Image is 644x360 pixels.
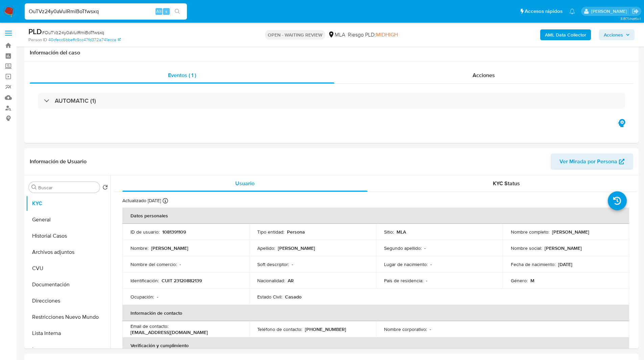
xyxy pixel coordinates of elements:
a: Notificaciones [569,8,575,14]
p: Nombre social : [511,245,542,251]
button: Historial Casos [26,228,111,244]
p: - [292,261,293,267]
b: Person ID [28,37,47,43]
button: Direcciones [26,293,111,309]
p: - [424,245,426,251]
button: Restricciones Nuevo Mundo [26,309,111,325]
p: [EMAIL_ADDRESS][DOMAIN_NAME] [130,329,208,335]
p: - [430,261,432,267]
p: Ocupación : [130,294,154,300]
a: 40cfecc6bbeffc9cc47fd372a741ecca [48,37,121,43]
th: Datos personales [122,208,629,224]
a: Salir [632,8,639,15]
p: [PERSON_NAME] [151,245,188,251]
p: [PHONE_NUMBER] [305,326,346,332]
p: Identificación : [130,278,159,284]
th: Verificación y cumplimiento [122,337,629,354]
p: - [180,261,181,267]
p: ID de usuario : [130,229,160,235]
p: CUIT 23120882139 [162,278,202,284]
p: OPEN - WAITING REVIEW [265,30,325,40]
span: Accesos rápidos [525,8,563,15]
p: 1081391109 [162,229,186,235]
p: Nombre corporativo : [384,326,427,332]
input: Buscar usuario o caso... [25,7,187,16]
button: Buscar [31,185,37,190]
button: search-icon [170,7,184,16]
button: Ver Mirada por Persona [551,153,633,170]
span: s [165,8,167,15]
p: Persona [287,229,305,235]
span: MIDHIGH [376,31,398,39]
p: Teléfono de contacto : [257,326,302,332]
h1: Información de Usuario [30,158,87,165]
span: KYC Status [493,179,520,187]
button: Acciones [599,29,635,40]
p: [PERSON_NAME] [278,245,315,251]
p: Fecha de nacimiento : [511,261,555,267]
p: [DATE] [558,261,572,267]
button: Archivos adjuntos [26,244,111,260]
p: - [430,326,431,332]
p: [PERSON_NAME] [552,229,589,235]
div: AUTOMATIC (1) [38,93,625,109]
input: Buscar [38,185,97,191]
p: - [426,278,427,284]
b: AML Data Collector [545,29,586,40]
p: Email de contacto : [130,323,168,329]
p: Nombre completo : [511,229,549,235]
span: Alt [156,8,162,15]
button: Items [26,341,111,358]
p: Actualizado [DATE] [122,197,161,204]
p: AR [288,278,294,284]
p: - [157,294,158,300]
button: AML Data Collector [540,29,591,40]
p: País de residencia : [384,278,423,284]
p: Nombre del comercio : [130,261,177,267]
p: matiasagustin.white@mercadolibre.com [591,8,629,15]
h1: Información del caso [30,49,633,56]
p: Casado [285,294,302,300]
div: MLA [328,31,345,39]
p: Soft descriptor : [257,261,289,267]
p: [PERSON_NAME] [545,245,582,251]
p: Género : [511,278,528,284]
button: CVU [26,260,111,277]
button: KYC [26,195,111,212]
p: M [530,278,534,284]
p: MLA [397,229,406,235]
button: Lista Interna [26,325,111,341]
p: Nombre : [130,245,148,251]
p: Sitio : [384,229,394,235]
p: Apellido : [257,245,275,251]
p: Estado Civil : [257,294,282,300]
th: Información de contacto [122,305,629,321]
span: Acciones [604,29,623,40]
span: Riesgo PLD: [348,31,398,39]
span: Usuario [235,179,255,187]
button: General [26,212,111,228]
span: Ver Mirada por Persona [559,153,617,170]
span: Acciones [473,71,495,79]
p: Lugar de nacimiento : [384,261,428,267]
span: # OuTVz24y0aVuIRmiBoTfwsxq [42,29,104,36]
p: Segundo apellido : [384,245,422,251]
h3: AUTOMATIC (1) [55,97,96,104]
p: Tipo entidad : [257,229,284,235]
p: Nacionalidad : [257,278,285,284]
button: Volver al orden por defecto [102,185,108,192]
b: PLD [28,26,42,37]
button: Documentación [26,277,111,293]
span: Eventos ( 1 ) [168,71,196,79]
